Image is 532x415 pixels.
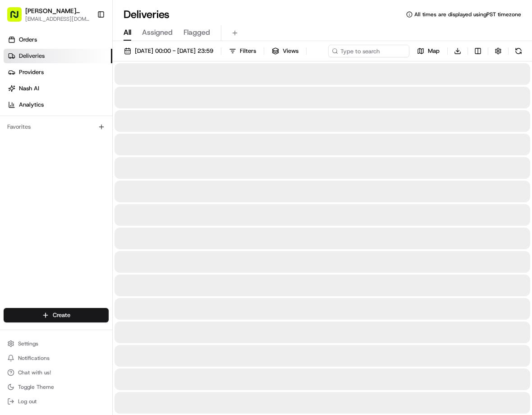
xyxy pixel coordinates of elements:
span: Assigned [142,27,173,38]
button: Refresh [512,45,525,57]
a: Analytics [4,98,112,112]
span: All times are displayed using PST timezone [414,11,521,18]
span: Settings [18,340,38,347]
span: Flagged [183,27,210,38]
span: Orders [19,36,37,44]
button: [EMAIL_ADDRESS][DOMAIN_NAME] [25,15,90,23]
h1: Deliveries [124,7,170,22]
button: [DATE] 00:00 - [DATE] 23:59 [120,45,217,57]
div: Favorites [4,120,109,134]
span: Notifications [18,354,50,362]
span: Toggle Theme [18,383,54,391]
button: Map [413,45,444,57]
span: Map [428,47,440,55]
span: Providers [19,68,44,76]
span: Nash AI [19,84,39,93]
button: Toggle Theme [4,381,109,393]
button: Views [268,45,303,57]
button: Chat with us! [4,366,109,379]
a: Nash AI [4,81,112,96]
button: Notifications [4,352,109,364]
span: [DATE] 00:00 - [DATE] 23:59 [135,47,213,55]
button: Filters [225,45,260,57]
a: Deliveries [4,49,112,63]
span: All [124,27,131,38]
span: Filters [240,47,256,55]
span: Analytics [19,101,44,109]
button: [PERSON_NAME] Transportation [25,6,90,15]
button: [PERSON_NAME] Transportation[EMAIL_ADDRESS][DOMAIN_NAME] [4,4,93,25]
span: Chat with us! [18,369,51,376]
button: Create [4,308,109,322]
a: Orders [4,33,112,47]
span: Log out [18,398,37,405]
input: Type to search [328,45,409,57]
span: Views [283,47,298,55]
button: Log out [4,395,109,408]
a: Providers [4,65,112,79]
span: Create [53,311,70,319]
span: Deliveries [19,52,45,60]
button: Settings [4,337,109,350]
